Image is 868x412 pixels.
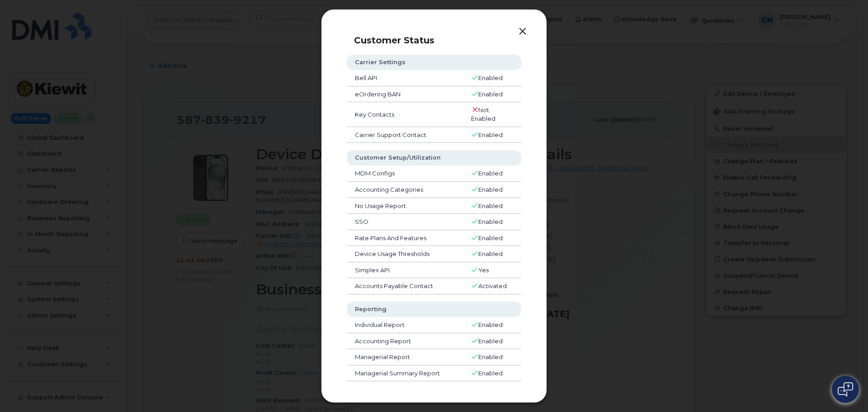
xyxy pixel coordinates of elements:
[478,202,503,209] span: Enabled
[478,369,503,377] span: Enabled
[347,262,463,279] td: Simplex API
[478,266,489,274] span: Yes
[478,234,503,242] span: Enabled
[471,106,495,122] span: Not Enabled
[347,302,521,317] th: Reporting
[354,35,530,46] p: Customer Status
[478,218,503,225] span: Enabled
[347,214,463,230] td: SSO
[478,337,503,345] span: Enabled
[347,365,463,382] td: Managerial Summary Report
[478,250,503,257] span: Enabled
[478,131,503,138] span: Enabled
[347,127,463,143] td: Carrier Support Contact
[347,349,463,365] td: Managerial Report
[347,278,463,294] td: Accounts Payable Contact
[478,170,503,177] span: Enabled
[478,74,503,81] span: Enabled
[478,353,503,360] span: Enabled
[478,186,503,193] span: Enabled
[347,333,463,350] td: Accounting Report
[347,86,463,103] td: eOrdering BAN
[347,166,463,182] td: MDM Configs
[347,198,463,214] td: No Usage Report
[347,230,463,246] td: Rate Plans And Features
[478,321,503,328] span: Enabled
[347,182,463,198] td: Accounting Categories
[347,381,463,398] td: Executive Summary Report
[347,150,521,166] th: Customer Setup/Utilization
[347,317,463,333] td: Individual Report
[347,70,463,86] td: Bell API
[478,282,507,289] span: Activated
[347,55,521,70] th: Carrier Settings
[838,382,853,397] img: Open chat
[478,385,503,393] span: Enabled
[347,246,463,262] td: Device Usage Thresholds
[478,90,503,98] span: Enabled
[347,102,463,127] td: Key Contacts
